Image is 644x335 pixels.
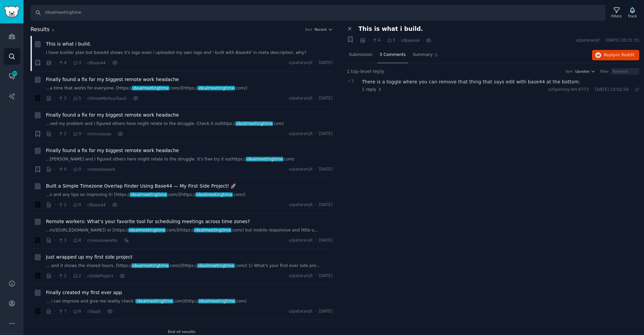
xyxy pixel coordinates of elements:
[69,166,70,173] span: ·
[319,273,332,279] span: [DATE]
[69,308,70,315] span: ·
[46,218,250,225] a: Remote workers: What’s your favorite tool for scheduling meetings across time zones?
[120,237,121,244] span: ·
[108,201,109,208] span: ·
[592,50,639,61] a: Replyon Reddit
[69,95,70,102] span: ·
[46,85,333,91] a: ...a time that works for everyone. [https://idealmeetingtime.com/](https://idealmeetingtime.com/)
[362,78,639,85] div: There is a toggle where you can remove that thing that says edit with base44 at the bottom.
[46,41,91,48] a: This is what i build.
[315,309,316,315] span: ·
[84,308,85,315] span: ·
[114,130,115,137] span: ·
[73,95,81,102] span: 5
[52,28,54,32] span: 8
[46,192,333,198] a: ...s and any tips on improving it! [https://idealmeetingtime.com/](https://idealmeetingtime.com/)
[611,14,622,18] div: Filters
[73,309,81,315] span: 8
[198,86,235,90] span: idealmeetingtime
[315,27,333,32] button: Recent
[46,298,333,305] a: ... i can improve and give me reality check [idealmeetingtime.com](http://idealmeetingtime.com)
[54,95,56,102] span: ·
[319,238,332,244] span: [DATE]
[87,238,117,243] span: r/remoteworks
[289,166,313,173] span: u/pataranjit
[54,130,56,137] span: ·
[69,201,70,208] span: ·
[359,25,423,32] span: This is what i build.
[46,254,132,261] a: Just wrapped up my first side project
[387,38,395,44] span: 3
[46,227,333,233] a: ...m/]([URL][DOMAIN_NAME]) or [https://idealmeetingtime.com/](https://idealmeetingtime.com/) but ...
[194,228,231,232] span: idealmeetingtime
[4,6,19,18] img: GummySearch logo
[58,166,66,173] span: 0
[372,38,380,44] span: 4
[87,309,101,314] span: r/SaaS
[576,38,599,44] span: u/pataranjit
[46,183,236,190] a: Built a Simple Timezone Overlap Finder Using Base44 — My First Side Project! 🚀
[84,166,85,173] span: ·
[84,237,85,244] span: ·
[73,60,81,66] span: 3
[116,272,117,279] span: ·
[628,14,637,18] div: Track
[4,68,20,84] a: 43
[69,237,70,244] span: ·
[54,237,56,244] span: ·
[319,60,332,66] span: [DATE]
[197,263,235,268] span: idealmeetingtime
[362,87,382,93] span: 1 reply
[611,68,639,75] input: Keyword
[69,272,70,279] span: ·
[289,273,313,279] span: u/pataranjit
[289,309,313,315] span: u/pataranjit
[631,87,632,93] span: ·
[319,166,332,173] span: [DATE]
[103,308,104,315] span: ·
[315,273,316,279] span: ·
[46,112,179,119] span: Finally found a fix for my biggest remote work headache
[315,131,316,137] span: ·
[604,52,635,58] span: Reply
[373,68,384,75] span: reply
[356,37,358,44] span: ·
[615,53,635,57] span: on Reddit
[600,69,609,74] div: Filter
[319,202,332,208] span: [DATE]
[54,308,56,315] span: ·
[235,121,273,126] span: idealmeetingtime
[319,309,332,315] span: [DATE]
[46,121,333,127] a: ...ved my problem and I figured others here might relate to the struggle. Check it outhttps://ide...
[58,95,66,102] span: 2
[84,272,85,279] span: ·
[606,38,639,44] span: [DATE] 20:31:31
[87,132,111,136] span: r/microsaas
[31,5,605,21] input: Search Keyword
[46,289,122,296] a: Finally created my first ever app
[87,167,115,172] span: r/remotework
[73,238,81,244] span: 8
[69,130,70,137] span: ·
[58,131,66,137] span: 2
[87,61,106,65] span: r/Base44
[54,166,56,173] span: ·
[46,147,179,154] a: Finally found a fix for my biggest remote work headache
[351,68,371,75] span: top-level
[575,69,589,74] span: Upvotes
[58,60,66,66] span: 4
[289,60,313,66] span: u/pataranjit
[383,37,384,44] span: ·
[58,273,66,279] span: 2
[413,52,433,58] span: Summary
[595,87,629,93] span: [DATE] 23:02:54
[84,130,85,137] span: ·
[54,201,56,208] span: ·
[368,37,369,44] span: ·
[566,69,573,74] div: Sort
[315,166,316,173] span: ·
